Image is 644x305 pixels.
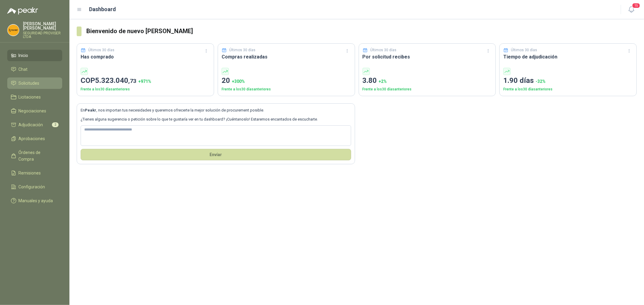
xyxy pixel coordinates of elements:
[81,53,210,61] h3: Has comprado
[81,149,351,160] button: Envíar
[19,66,28,73] span: Chat
[81,107,351,113] p: En , nos importan tus necesidades y queremos ofrecerte la mejor solución de procurement posible.
[52,122,59,127] span: 2
[222,53,351,61] h3: Compras realizadas
[7,119,62,130] a: Adjudicación2
[626,4,637,15] button: 15
[19,135,45,142] span: Aprobaciones
[23,31,62,39] p: SEGURIDAD PROVISER LTDA
[7,167,62,179] a: Remisiones
[86,27,637,36] h3: Bienvenido de nuevo [PERSON_NAME]
[138,79,151,84] span: + 971 %
[19,80,40,86] span: Solicitudes
[19,197,53,204] span: Manuales y ayuda
[222,75,351,86] p: 20
[503,86,633,92] p: Frente a los 30 días anteriores
[7,50,62,61] a: Inicio
[7,64,62,75] a: Chat
[128,77,136,84] span: ,73
[363,75,492,86] p: 3.80
[7,7,38,14] img: Logo peakr
[19,170,41,176] span: Remisiones
[229,47,255,53] p: Últimos 30 días
[19,149,56,162] span: Órdenes de Compra
[503,75,633,86] p: 1.90 días
[370,47,396,53] p: Últimos 30 días
[23,22,62,30] p: [PERSON_NAME] [PERSON_NAME]
[232,79,245,84] span: + 300 %
[222,86,351,92] p: Frente a los 30 días anteriores
[19,184,45,190] span: Configuración
[7,195,62,206] a: Manuales y ayuda
[503,53,633,61] h3: Tiempo de adjudicación
[81,116,351,122] p: ¿Tienes alguna sugerencia o petición sobre lo que te gustaría ver en tu dashboard? ¡Cuéntanoslo! ...
[85,108,96,112] b: Peakr
[19,121,43,128] span: Adjudicación
[379,79,387,84] span: + 2 %
[363,86,492,92] p: Frente a los 30 días anteriores
[19,52,28,59] span: Inicio
[81,86,210,92] p: Frente a los 30 días anteriores
[19,94,41,100] span: Licitaciones
[536,79,546,84] span: -32 %
[632,3,640,8] span: 15
[8,24,19,36] img: Company Logo
[7,77,62,89] a: Solicitudes
[7,147,62,165] a: Órdenes de Compra
[7,91,62,103] a: Licitaciones
[19,108,46,114] span: Negociaciones
[7,133,62,144] a: Aprobaciones
[363,53,492,61] h3: Por solicitud recibes
[95,76,136,85] span: 5.323.040
[88,47,115,53] p: Últimos 30 días
[89,5,116,14] h1: Dashboard
[7,105,62,117] a: Negociaciones
[81,75,210,86] p: COP
[7,181,62,193] a: Configuración
[511,47,537,53] p: Últimos 30 días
